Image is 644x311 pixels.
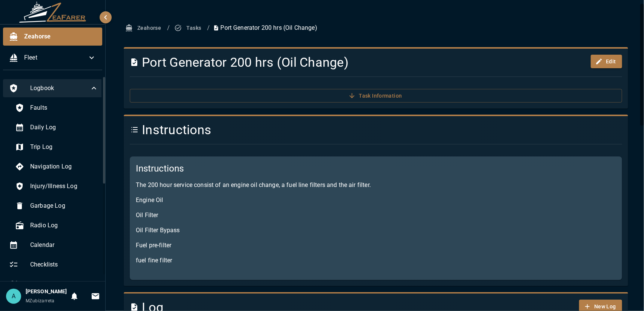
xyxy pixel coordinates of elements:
span: Faults [30,103,98,112]
p: Oil Filter [136,211,616,220]
div: A [6,289,21,304]
p: fuel fine filter [136,256,616,265]
span: Garbage Log [30,201,98,210]
li: / [167,23,170,32]
div: Checklists [3,256,105,274]
span: Calendar [30,241,98,250]
span: Radio Log [30,221,98,230]
button: Zeahorse [124,21,164,35]
span: Checklists [30,260,98,269]
button: Tasks [173,21,204,35]
button: Notifications [67,289,82,304]
div: Trips [3,275,105,293]
span: Trips [30,280,98,289]
p: Engine Oil [136,196,616,205]
div: Zeahorse [3,28,102,46]
div: Calendar [3,236,105,254]
span: Injury/Illness Log [30,182,98,191]
p: The 200 hour service consist of an engine oil change, a fuel line filters and the air filter. [136,181,616,190]
div: Trip Log [9,138,105,156]
span: Zeahorse [24,32,96,41]
div: Logbook [3,79,105,97]
span: Trip Log [30,142,98,152]
div: Injury/Illness Log [9,177,105,195]
h5: Instructions [136,162,616,175]
div: Fleet [3,49,102,67]
p: Port Generator 200 hrs (Oil Change) [213,23,317,32]
li: / [207,23,210,32]
h6: [PERSON_NAME] [26,288,67,296]
div: Navigation Log [9,158,105,176]
span: Fleet [24,53,87,62]
p: Oil Filter Bypass [136,226,616,235]
span: Navigation Log [30,162,98,171]
div: Garbage Log [9,197,105,215]
h4: Instructions [130,122,539,138]
div: Faults [9,99,105,117]
div: Radio Log [9,216,105,234]
button: Edit [591,55,622,69]
img: ZeaFarer Logo [19,2,87,23]
button: Task Information [130,89,622,103]
p: Fuel pre-filter [136,241,616,250]
span: MZubizarreta [26,298,55,303]
span: Logbook [30,84,89,93]
button: Invitations [88,289,103,304]
span: Daily Log [30,123,98,132]
h4: Port Generator 200 hrs (Oil Change) [130,55,539,70]
div: Daily Log [9,118,105,136]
